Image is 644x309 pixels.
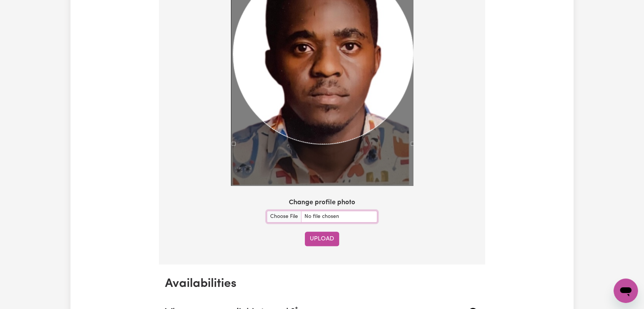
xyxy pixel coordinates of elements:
[305,232,339,246] button: Upload
[614,279,638,303] iframe: Button to launch messaging window
[289,198,355,208] label: Change profile photo
[165,277,479,291] h2: Availabilities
